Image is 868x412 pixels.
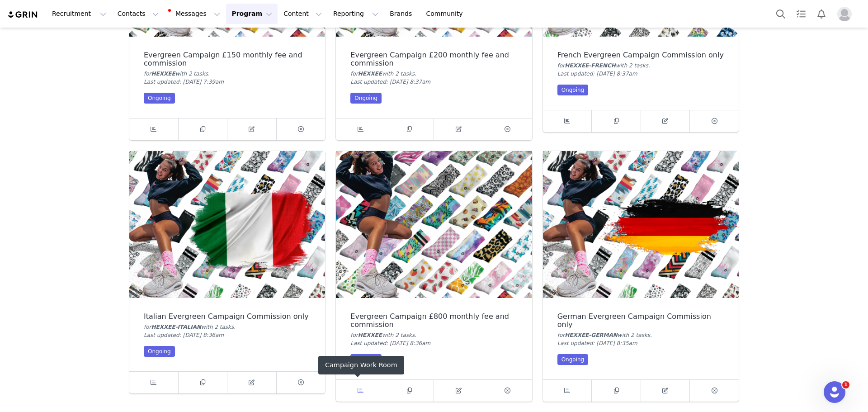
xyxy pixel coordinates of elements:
[144,70,311,78] div: for with 2 task .
[144,93,175,104] div: Ongoing
[565,332,618,338] span: HEXXEE-GERMAN
[557,313,724,329] div: German Evergreen Campaign Commission only
[151,71,175,77] span: HEXXEE
[350,70,517,78] div: for with 2 task .
[336,151,532,298] img: Evergreen Campaign £800 monthly fee and commission
[231,324,234,330] span: s
[824,381,845,403] iframe: Intercom live chat
[557,354,589,365] div: Ongoing
[842,381,849,388] span: 1
[112,4,164,24] button: Contacts
[557,51,724,59] div: French Evergreen Campaign Commission only
[350,331,517,339] div: for with 2 task .
[557,331,724,339] div: for with 2 task .
[350,78,517,86] div: Last updated: [DATE] 8:37am
[358,332,382,338] span: HEXXEE
[328,4,384,24] button: Reporting
[47,4,112,24] button: Recruitment
[350,93,382,104] div: Ongoing
[421,4,472,24] a: Community
[557,70,724,78] div: Last updated: [DATE] 8:37am
[144,51,311,67] div: Evergreen Campaign £150 monthly fee and commission
[358,71,382,77] span: HEXXEE
[412,71,415,77] span: s
[557,85,589,95] div: Ongoing
[832,7,861,21] button: Profile
[543,151,739,298] img: German Evergreen Campaign Commission only
[144,78,311,86] div: Last updated: [DATE] 7:39am
[151,324,202,330] span: HEXXEE-ITALIAN
[384,4,420,24] a: Brands
[557,62,724,70] div: for with 2 task .
[129,151,325,298] img: Italian Evergreen Campaign Commission only
[350,313,517,329] div: Evergreen Campaign £800 monthly fee and commission
[205,71,208,77] span: s
[350,51,517,67] div: Evergreen Campaign £200 monthly fee and commission
[791,4,811,24] a: Tasks
[811,4,831,24] button: Notifications
[837,7,852,21] img: placeholder-profile.jpg
[226,4,278,24] button: Program
[7,10,39,19] img: grin logo
[412,332,415,338] span: s
[318,356,404,374] div: Campaign Work Room
[646,62,648,69] span: s
[144,313,311,321] div: Italian Evergreen Campaign Commission only
[144,346,175,357] div: Ongoing
[165,4,226,24] button: Messages
[350,354,382,365] div: Ongoing
[144,331,311,339] div: Last updated: [DATE] 8:36am
[350,339,517,347] div: Last updated: [DATE] 8:36am
[771,4,791,24] button: Search
[647,332,650,338] span: s
[144,323,311,331] div: for with 2 task .
[278,4,327,24] button: Content
[557,339,724,347] div: Last updated: [DATE] 8:35am
[565,62,616,69] span: HEXXEE-FRENCH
